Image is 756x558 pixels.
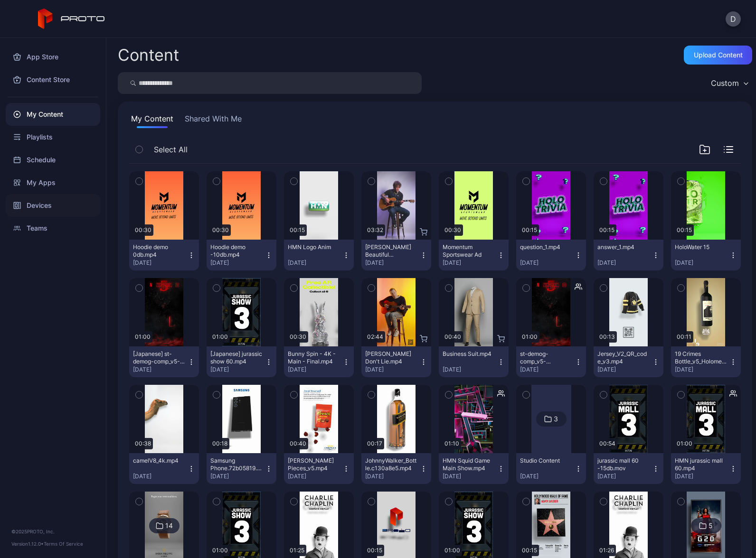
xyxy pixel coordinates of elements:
a: App Store [6,46,100,68]
button: jurassic mall 60 -15db.mov[DATE] [594,453,663,484]
a: My Apps [6,171,100,194]
div: [DATE] [133,473,188,480]
div: [DATE] [675,259,729,267]
div: [DATE] [288,259,342,267]
a: Devices [6,194,100,217]
button: JohnnyWalker_Bottle.c130a8e5.mp4[DATE] [361,453,431,484]
div: [DATE] [365,366,420,373]
button: camelV8_4k.mp4[DATE] [129,453,199,484]
div: Samsung Phone.72b05819.mp4 [210,457,263,472]
div: [DATE] [443,259,497,267]
div: [DATE] [520,259,575,267]
span: Version 1.12.0 • [11,541,44,547]
span: Select All [154,144,188,155]
button: HMN Logo Anim[DATE] [284,240,354,270]
div: 5 [709,521,713,530]
div: Custom [711,78,739,88]
button: My Content [129,113,175,128]
button: st-demog-comp_v5-VO_1(1).mp4[DATE] [516,346,586,377]
div: [Japanese] jurassic show 60.mp4 [210,350,263,365]
div: [DATE] [597,366,652,373]
button: [PERSON_NAME] Beautiful Disaster.mp4[DATE] [361,240,431,270]
div: jurassic mall 60 -15db.mov [597,457,650,472]
div: Billy Morrison's Beautiful Disaster.mp4 [365,243,417,259]
div: HoloWater 15 [675,243,727,251]
button: Business Suit.mp4[DATE] [439,346,509,377]
div: [DATE] [210,366,265,373]
div: st-demog-comp_v5-VO_1(1).mp4 [520,350,572,365]
div: [DATE] [675,473,729,480]
button: question_1.mp4[DATE] [516,240,586,270]
div: [DATE] [443,473,497,480]
div: [Japanese] st-demog-comp_v5-VO_1(1).mp4 [133,350,185,365]
div: [DATE] [597,473,652,480]
div: Business Suit.mp4 [443,350,495,358]
div: [DATE] [443,366,497,373]
button: HMN jurassic mall 60.mp4[DATE] [671,453,741,484]
div: [DATE] [365,473,420,480]
button: answer_1.mp4[DATE] [594,240,663,270]
div: Momentum Sportswear Ad [443,243,495,259]
div: [DATE] [520,473,575,480]
div: [DATE] [675,366,729,373]
div: Bunny Spin - 4K - Main - Final.mp4 [288,350,340,365]
button: [Japanese] st-demog-comp_v5-VO_1(1).mp4[DATE] [129,346,199,377]
div: Reese Pieces_v5.mp4 [288,457,340,472]
a: Content Store [6,68,100,91]
div: camelV8_4k.mp4 [133,457,185,465]
button: Samsung Phone.72b05819.mp4[DATE] [207,453,276,484]
div: [DATE] [365,259,420,267]
div: Content [118,47,179,63]
div: 19 Crimes Bottle_v5_Holomedia.mp4 [675,350,727,365]
div: [DATE] [288,473,342,480]
div: HMN Logo Anim [288,243,340,251]
button: HoloWater 15[DATE] [671,240,741,270]
button: Hoodie demo 0db.mp4[DATE] [129,240,199,270]
button: Momentum Sportswear Ad[DATE] [439,240,509,270]
div: Upload Content [694,51,743,59]
a: Playlists [6,126,100,149]
a: Teams [6,217,100,240]
a: Schedule [6,149,100,171]
button: Jersey_V2_QR_code_v3.mp4[DATE] [594,346,663,377]
button: 19 Crimes Bottle_v5_Holomedia.mp4[DATE] [671,346,741,377]
div: Hoodie demo -10db.mp4 [210,243,263,259]
button: Shared With Me [183,113,244,128]
button: Bunny Spin - 4K - Main - Final.mp4[DATE] [284,346,354,377]
a: My Content [6,103,100,126]
div: Hoodie demo 0db.mp4 [133,243,185,259]
div: [DATE] [288,366,342,373]
div: Jersey_V2_QR_code_v3.mp4 [597,350,650,365]
button: Studio Content[DATE] [516,453,586,484]
div: [DATE] [597,259,652,267]
a: Terms Of Service [44,541,83,547]
div: Studio Content [520,457,572,465]
div: [DATE] [520,366,575,373]
div: 14 [165,521,173,530]
button: Hoodie demo -10db.mp4[DATE] [207,240,276,270]
button: [PERSON_NAME] Don't Lie.mp4[DATE] [361,346,431,377]
div: [DATE] [210,473,265,480]
div: [DATE] [133,259,188,267]
button: Upload Content [684,46,752,65]
button: [PERSON_NAME] Pieces_v5.mp4[DATE] [284,453,354,484]
div: answer_1.mp4 [597,243,650,251]
button: Custom [706,72,752,94]
button: HMN Squid Game Main Show.mp4[DATE] [439,453,509,484]
div: © 2025 PROTO, Inc. [11,528,94,535]
div: [DATE] [210,259,265,267]
div: HMN Squid Game Main Show.mp4 [443,457,495,472]
button: D [726,11,741,27]
button: [Japanese] jurassic show 60.mp4[DATE] [207,346,276,377]
div: question_1.mp4 [520,243,572,251]
div: Ryan Pollie's Don't Lie.mp4 [365,350,417,365]
div: HMN jurassic mall 60.mp4 [675,457,727,472]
